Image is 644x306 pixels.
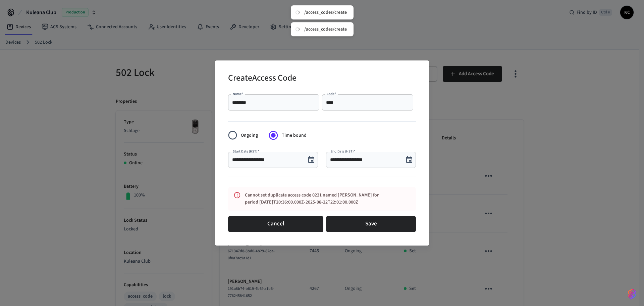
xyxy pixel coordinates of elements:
[233,91,244,96] label: Name
[326,216,416,232] button: Save
[245,189,386,209] div: Cannot set duplicate access code 0221 named [PERSON_NAME] for period [DATE]T20:36:00.000Z-2025-08...
[331,149,355,154] label: End Date (HST)
[628,289,636,299] img: SeamLogoGradient.69752ec5.svg
[305,153,318,167] button: Choose date, selected date is Aug 12, 2025
[233,149,259,154] label: Start Date (HST)
[282,132,307,139] span: Time bound
[228,216,323,232] button: Cancel
[228,69,297,89] h2: Create Access Code
[304,26,347,32] div: /access_codes/create
[241,132,258,139] span: Ongoing
[304,9,347,15] div: /access_codes/create
[402,153,416,167] button: Choose date, selected date is Aug 22, 2025
[327,91,336,96] label: Code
